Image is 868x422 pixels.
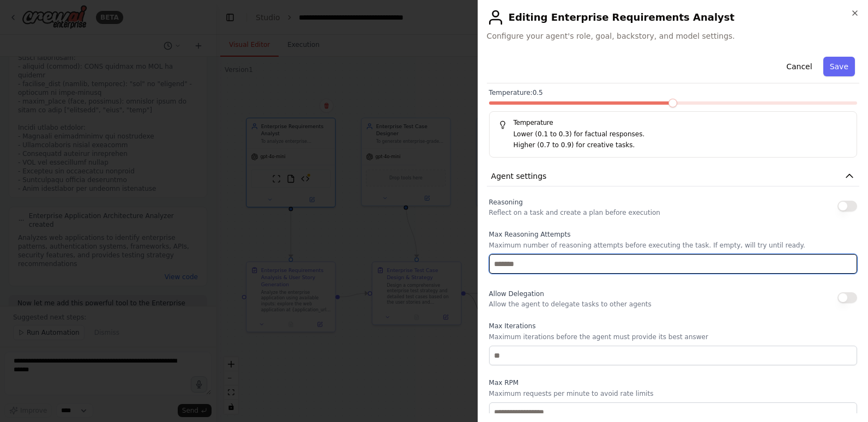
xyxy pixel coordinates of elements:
p: Maximum requests per minute to avoid rate limits [489,389,857,398]
span: Reasoning [489,198,523,206]
button: Save [823,57,855,76]
button: Cancel [780,57,818,76]
span: Temperature: 0.5 [489,88,543,97]
p: Reflect on a task and create a plan before execution [489,208,660,217]
span: Agent settings [491,171,547,182]
p: Maximum number of reasoning attempts before executing the task. If empty, will try until ready. [489,241,857,250]
label: Max Iterations [489,322,857,330]
label: Max Reasoning Attempts [489,230,857,239]
label: Max RPM [489,378,857,387]
p: Lower (0.1 to 0.3) for factual responses. [514,129,848,140]
h2: Editing Enterprise Requirements Analyst [487,9,859,26]
p: Higher (0.7 to 0.9) for creative tasks. [514,140,848,151]
span: Configure your agent's role, goal, backstory, and model settings. [487,31,859,41]
h5: Temperature [498,118,848,127]
span: Allow Delegation [489,290,544,298]
p: Maximum iterations before the agent must provide its best answer [489,333,857,341]
p: Allow the agent to delegate tasks to other agents [489,300,652,309]
button: Agent settings [487,166,859,186]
